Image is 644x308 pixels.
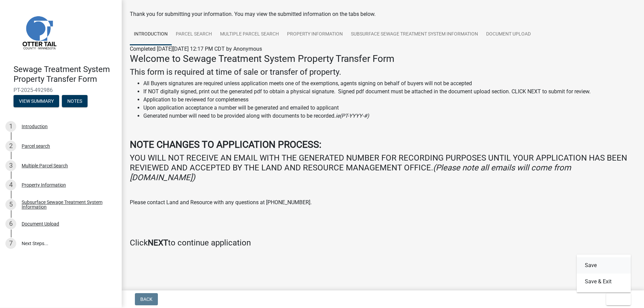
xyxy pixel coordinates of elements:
[5,218,16,229] div: 6
[216,24,283,45] a: Multiple Parcel Search
[130,163,571,182] i: (Please note all emails will come from [DOMAIN_NAME])
[130,53,636,65] h3: Welcome to Sewage Treatment System Property Transfer Form
[130,238,636,248] h4: Click to continue application
[283,24,347,45] a: Property Information
[5,199,16,210] div: 5
[130,198,636,207] p: Please contact Land and Resource with any questions at [PHONE_NUMBER].
[347,24,482,45] a: Subsurface Sewage Treatment System Information
[22,163,68,168] div: Multiple Parcel Search
[5,238,16,249] div: 7
[5,160,16,171] div: 3
[143,112,636,120] li: Generated number will need to be provided along with documents to be recorded.
[130,46,262,52] span: Completed [DATE][DATE] 12:17 PM CDT by Anonymous
[336,113,369,119] i: ie(PT-YYYY-#)
[14,7,64,57] img: Otter Tail County, Minnesota
[577,274,631,290] button: Save & Exit
[130,139,321,150] strong: NOTE CHANGES TO APPLICATION PROCESS:
[22,144,50,148] div: Parcel search
[606,293,631,305] button: Exit
[22,200,111,209] div: Subsurface Sewage Treatment System Information
[577,255,631,292] div: Exit
[143,88,636,96] li: If NOT digitally signed, print out the generated pdf to obtain a physical signature. Signed pdf d...
[143,79,636,88] li: All Buyers signatures are required unless application meets one of the exemptions, agents signing...
[143,104,636,112] li: Upon application acceptance a number will be generated and emailed to applicant
[577,257,631,274] button: Save
[130,67,636,77] h4: This form is required at time of sale or transfer of property.
[14,95,59,107] button: View Summary
[14,65,116,84] h4: Sewage Treatment System Property Transfer Form
[22,183,66,187] div: Property Information
[130,24,172,45] a: Introduction
[612,297,621,302] span: Exit
[5,141,16,151] div: 2
[143,96,636,104] li: Application to be reviewed for completeness
[135,293,158,305] button: Back
[14,99,59,104] wm-modal-confirm: Summary
[148,238,168,247] strong: NEXT
[140,297,152,302] span: Back
[482,24,535,45] a: Document Upload
[22,124,48,129] div: Introduction
[130,153,636,182] h4: YOU WILL NOT RECEIVE AN EMAIL WITH THE GENERATED NUMBER FOR RECORDING PURPOSES UNTIL YOUR APPLICA...
[62,99,88,104] wm-modal-confirm: Notes
[5,180,16,190] div: 4
[22,221,59,226] div: Document Upload
[62,95,88,107] button: Notes
[172,24,216,45] a: Parcel search
[130,10,636,18] div: Thank you for submitting your information. You may view the submitted information on the tabs below.
[14,87,108,93] span: PT-2025-492986
[5,121,16,132] div: 1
